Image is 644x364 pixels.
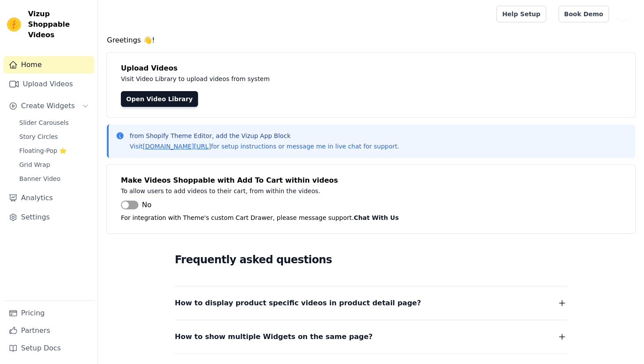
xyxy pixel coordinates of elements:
a: Settings [4,209,94,226]
a: Analytics [4,189,94,207]
button: Create Widgets [4,97,94,115]
a: Pricing [4,304,94,322]
a: Book Demo [559,6,609,22]
p: Visit Video Library to upload videos from system [121,74,513,84]
p: from Shopify Theme Editor, add the Vizup App Block [130,131,399,140]
button: How to display product specific videos in product detail page? [175,297,567,309]
span: Story Circles [19,132,58,141]
span: Vizup Shoppable Videos [28,9,91,40]
button: How to show multiple Widgets on the same page? [175,331,567,343]
span: Grid Wrap [19,160,50,169]
span: Slider Carousels [19,118,69,127]
a: Grid Wrap [14,159,94,171]
a: Open Video Library [121,91,198,107]
a: Floating-Pop ⭐ [14,145,94,157]
h2: Frequently asked questions [175,251,567,269]
span: Banner Video [19,174,60,183]
h4: Make Videos Shoppable with Add To Cart within videos [121,175,621,186]
h4: Upload Videos [121,63,621,74]
a: Story Circles [14,131,94,143]
span: How to display product specific videos in product detail page? [175,297,421,309]
h4: Greetings 👋! [107,35,635,46]
p: For integration with Theme's custom Cart Drawer, please message support. [121,212,621,223]
a: Banner Video [14,173,94,185]
a: Upload Videos [4,75,94,93]
span: No [142,200,152,210]
p: To allow users to add videos to their cart, from within the videos. [121,186,513,196]
button: No [121,200,152,210]
img: Vizup [7,18,21,32]
span: Create Widgets [21,101,75,111]
span: How to show multiple Widgets on the same page? [175,331,373,343]
a: Partners [4,322,94,339]
button: Chat With Us [354,212,399,223]
a: Slider Carousels [14,117,94,129]
a: Setup Docs [4,339,94,357]
span: Floating-Pop ⭐ [19,146,67,155]
p: Visit for setup instructions or message me in live chat for support. [130,142,399,151]
a: [DOMAIN_NAME][URL] [143,143,211,150]
a: Home [4,56,94,74]
a: Help Setup [496,6,546,22]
